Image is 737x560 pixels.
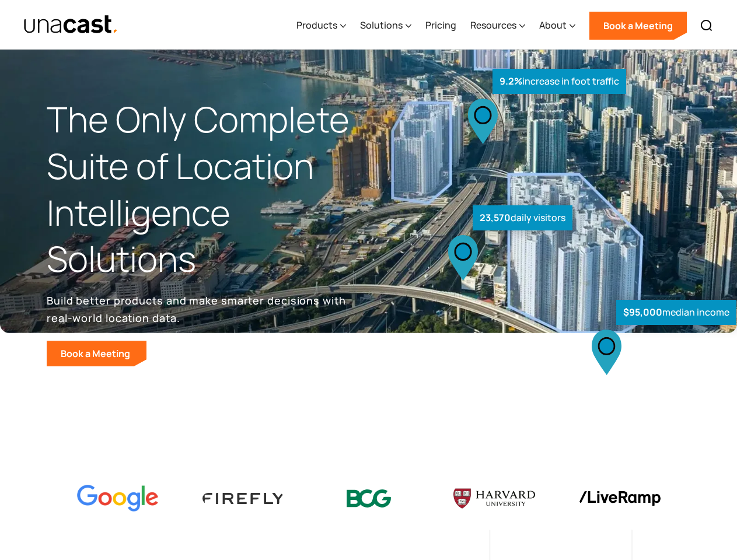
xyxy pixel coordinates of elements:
[425,2,456,50] a: Pricing
[47,96,369,282] h1: The Only Complete Suite of Location Intelligence Solutions
[328,482,410,515] img: BCG logo
[470,18,516,32] div: Resources
[579,491,661,506] img: liveramp logo
[539,18,567,32] div: About
[77,485,159,512] img: Google logo Color
[296,18,337,32] div: Products
[453,485,535,513] img: Harvard U logo
[296,2,346,50] div: Products
[589,12,687,40] a: Book a Meeting
[616,300,736,325] div: median income
[47,341,146,366] a: Book a Meeting
[23,15,118,35] img: Unacast text logo
[473,205,572,230] div: daily visitors
[623,306,662,318] strong: $95,000
[480,211,511,224] strong: 23,570
[539,2,575,50] div: About
[202,493,284,504] img: Firefly Advertising logo
[493,69,626,94] div: increase in foot traffic
[700,19,714,33] img: Search icon
[47,292,350,327] p: Build better products and make smarter decisions with real-world location data.
[360,18,403,32] div: Solutions
[23,15,118,35] a: home
[360,2,411,50] div: Solutions
[470,2,525,50] div: Resources
[500,75,522,87] strong: 9.2%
